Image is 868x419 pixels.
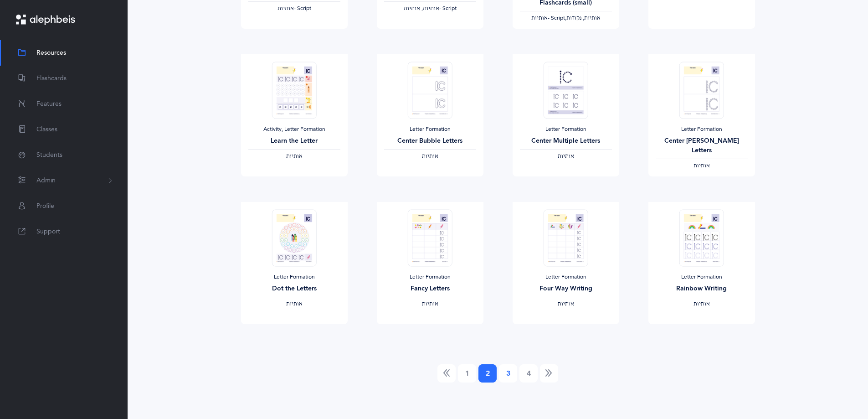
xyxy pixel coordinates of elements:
[656,126,748,133] div: Letter Formation
[458,364,476,383] a: 1
[422,300,438,307] span: ‫אותיות‬
[543,209,588,266] img: Four_way_writing_-_Script_thumbnail_1658974425.png
[656,274,748,281] div: Letter Formation
[384,5,476,12] div: - Script
[384,274,476,281] div: Letter Formation
[36,125,57,134] span: Classes
[407,209,452,266] img: Fancy_letters__-Script_thumbnail_1658974392.png
[248,284,340,294] div: Dot the Letters
[566,15,601,21] span: ‫אותיות, נקודות‬
[286,153,303,159] span: ‫אותיות‬
[422,153,438,159] span: ‫אותיות‬
[36,99,62,109] span: Features
[384,126,476,133] div: Letter Formation
[248,5,340,12] div: - Script
[520,136,612,146] div: Center Multiple Letters
[679,209,724,266] img: Rainbow_writing_-Script_thumbnail_1658974498.png
[558,300,574,307] span: ‫אותיות‬
[679,62,724,119] img: Center_Stamper_Letters__-Script_thumbnail_1658974795.png
[36,48,66,58] span: Resources
[478,364,497,383] a: 2
[384,284,476,294] div: Fancy Letters
[520,274,612,281] div: Letter Formation
[531,15,548,21] span: ‫אותיות‬
[286,300,303,307] span: ‫אותיות‬
[437,364,456,383] a: Previous
[36,176,56,186] span: Admin
[248,126,340,133] div: Activity, Letter Formation
[384,136,476,146] div: Center Bubble Letters
[519,364,538,383] a: 4
[36,74,67,83] span: Flashcards
[520,126,612,133] div: Letter Formation
[548,15,566,21] span: - Script,
[499,364,517,383] a: 3
[693,300,710,307] span: ‫אותיות‬
[248,136,340,146] div: Learn the Letter
[693,162,710,169] span: ‫אותיות‬
[404,5,439,11] span: ‫אותיות, אותיות‬
[248,274,340,281] div: Letter Formation
[36,227,60,237] span: Support
[558,153,574,159] span: ‫אותיות‬
[543,62,588,119] img: Center_Multiple_Letters__-Script_thumbnail_1658974317.png
[272,209,316,266] img: Dot_the_letters__-Script_thumbnail_1658974356.png
[656,136,748,155] div: Center [PERSON_NAME] Letters
[36,150,62,160] span: Students
[822,373,857,408] iframe: Drift Widget Chat Controller
[407,62,452,119] img: Center_Bubble_Letters_-Script_thumbnail_1658974775.png
[656,284,748,294] div: Rainbow Writing
[272,62,316,119] img: Learn_the_letter_-_Script_thumbnail_1658974463.png
[277,5,294,11] span: ‫אותיות‬
[520,284,612,294] div: Four Way Writing
[36,202,54,211] span: Profile
[540,364,558,383] a: Next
